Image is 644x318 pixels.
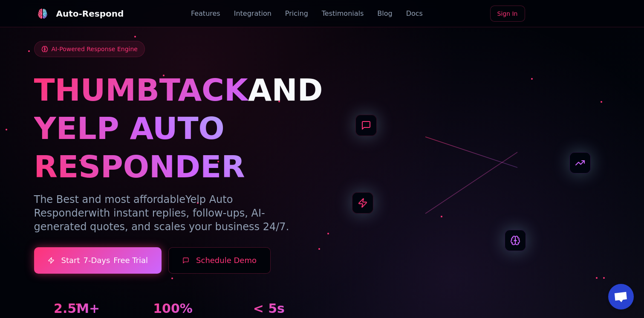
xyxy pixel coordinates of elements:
[285,9,308,19] a: Pricing
[406,9,423,19] a: Docs
[168,247,271,274] button: Schedule Demo
[56,8,124,20] div: Auto-Respond
[248,72,323,108] span: AND
[226,301,312,316] div: < 5s
[322,9,364,19] a: Testimonials
[362,121,580,244] img: AI Neural Network Brain
[130,301,216,316] div: 100%
[490,6,525,22] a: Sign In
[191,9,220,19] a: Features
[34,247,162,274] a: Start7-DaysFree Trial
[377,9,392,19] a: Blog
[34,5,124,22] a: Auto-Respond LogoAuto-Respond
[52,45,138,53] span: AI-Powered Response Engine
[608,284,634,309] div: Open chat
[34,109,312,186] h1: YELP AUTO RESPONDER
[34,72,248,108] span: THUMBTACK
[234,9,271,19] a: Integration
[38,9,48,19] img: Auto-Respond Logo
[528,5,615,23] iframe: Sign in with Google Button
[34,193,312,234] p: The Best and most affordable with instant replies, follow-ups, AI-generated quotes, and scales yo...
[83,254,110,266] span: 7-Days
[34,301,120,316] div: 2.5M+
